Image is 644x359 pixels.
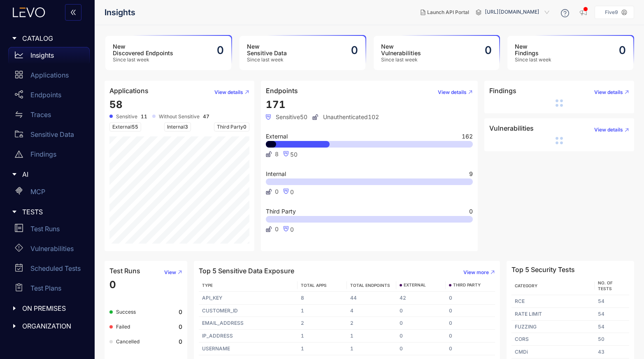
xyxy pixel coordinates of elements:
span: Category [515,283,537,288]
td: 44 [347,292,396,305]
td: 1 [298,330,347,343]
p: Findings [30,150,56,158]
span: AI [22,171,83,178]
td: 54 [595,295,629,308]
td: 0 [446,305,495,317]
p: Endpoints [30,91,61,99]
h2: 0 [351,44,358,56]
span: Third Party [266,209,296,214]
span: TOTAL APPS [301,283,327,288]
td: IP_ADDRESS [199,330,298,343]
div: AI [5,166,90,183]
td: USERNAME [199,343,298,355]
a: Endpoints [8,87,90,106]
span: Third Party [214,122,249,131]
span: Since last week [113,57,173,63]
span: Without Sensitive [159,114,200,120]
h4: Top 5 Sensitive Data Exposure [199,267,294,275]
td: 1 [347,343,396,355]
td: CUSTOMER_ID [199,305,298,317]
p: Test Plans [30,284,61,292]
b: 11 [141,114,147,120]
span: View more [463,270,489,275]
td: 8 [298,292,347,305]
td: 0 [396,317,446,330]
h3: New Sensitive Data [247,43,287,56]
span: caret-right [12,171,17,177]
td: 42 [396,292,446,305]
td: 1 [347,330,396,343]
span: CATALOG [22,35,83,42]
td: API_KEY [199,292,298,305]
button: View details [588,123,629,136]
span: caret-right [12,209,17,215]
span: Since last week [247,57,287,63]
span: 0 [243,124,246,130]
a: Traces [8,106,90,126]
td: FUZZING [511,321,595,333]
span: TESTS [22,208,83,216]
span: Sensitive 50 [266,114,307,120]
span: ORGANIZATION [22,322,83,330]
p: Vulnerabilities [30,245,74,252]
div: ORGANIZATION [5,317,90,335]
span: 8 [275,151,279,157]
td: RCE [511,295,595,308]
h4: Top 5 Security Tests [511,266,575,273]
h4: Findings [489,87,516,94]
span: caret-right [12,35,17,41]
span: No. of Tests [598,280,613,291]
span: 162 [462,134,473,139]
div: CATALOG [5,30,90,47]
span: Launch API Portal [427,9,469,15]
td: 0 [396,330,446,343]
h4: Test Runs [109,267,140,275]
a: MCP [8,183,90,203]
span: 9 [469,171,473,177]
td: 0 [396,343,446,355]
a: Test Plans [8,280,90,300]
span: Since last week [381,57,421,63]
span: double-left [70,9,77,16]
div: ON PREMISES [5,300,90,317]
span: Success [116,309,136,315]
span: Internal [164,122,191,131]
h3: New Vulnerabilities [381,43,421,56]
span: THIRD PARTY [453,283,481,288]
td: 0 [446,317,495,330]
a: Scheduled Tests [8,260,90,280]
p: Insights [30,52,54,59]
span: 58 [109,99,123,110]
b: 0 [179,309,182,315]
b: 47 [203,114,209,120]
span: caret-right [12,323,17,329]
td: CORS [511,333,595,346]
td: 0 [396,305,446,317]
p: Applications [30,71,69,79]
p: Sensitive Data [30,131,74,138]
span: 0 [469,209,473,214]
span: View details [594,127,623,133]
td: 4 [347,305,396,317]
p: Traces [30,111,51,118]
span: Sensitive [116,114,137,120]
a: Sensitive Data [8,126,90,146]
td: 2 [298,317,347,330]
td: 1 [298,305,347,317]
span: 0 [109,279,116,291]
h2: 0 [217,44,224,56]
td: 2 [347,317,396,330]
button: View details [588,86,629,99]
span: Since last week [515,57,551,63]
span: ON PREMISES [22,305,83,312]
span: swap [15,110,23,119]
p: Five9 [605,9,618,15]
button: double-left [65,4,81,21]
span: View details [594,89,623,95]
span: 0 [290,188,294,195]
b: 0 [179,324,182,330]
h2: 0 [485,44,492,56]
span: 0 [290,226,294,233]
div: TESTS [5,203,90,221]
button: View details [208,86,249,99]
